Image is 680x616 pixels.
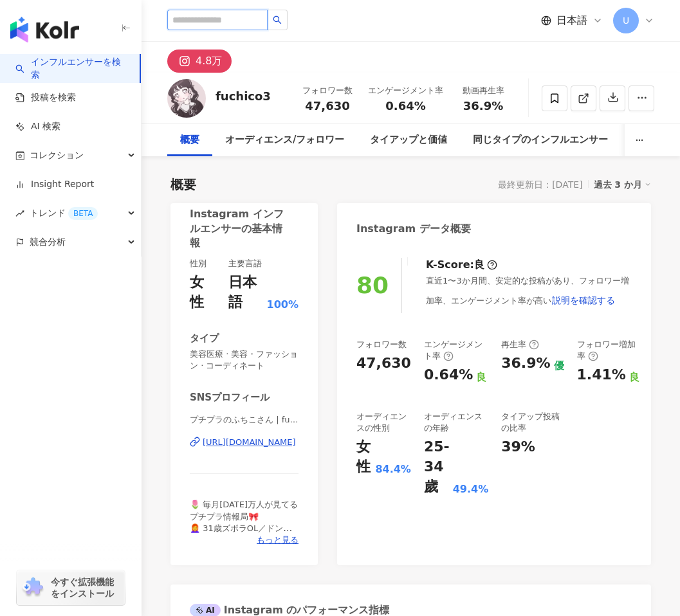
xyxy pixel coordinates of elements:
[190,391,270,404] div: SNSプロフィール
[424,437,450,496] div: 25-34 歲
[426,258,497,272] div: K-Score :
[501,411,564,434] div: タイアップ投稿の比率
[15,209,24,218] span: rise
[459,84,508,97] div: 動画再生率
[302,84,353,97] div: フォロワー数
[577,365,626,385] div: 1.41%
[554,359,564,373] div: 優
[30,141,84,170] span: コレクション
[474,258,484,272] div: 良
[385,100,425,113] span: 0.64%
[473,132,608,148] div: 同じタイプのインフルエンサー
[167,79,206,118] img: KOL Avatar
[68,207,98,220] div: BETA
[196,52,222,70] div: 4.8万
[368,84,443,97] div: エンゲージメント率
[594,176,652,193] div: 過去 3 か月
[356,437,372,477] div: 女性
[15,178,94,191] a: Insight Report
[463,100,503,113] span: 36.9%
[190,332,219,345] div: タイプ
[375,462,411,476] div: 84.4%
[356,339,407,350] div: フォロワー数
[356,222,471,236] div: Instagram データ概要
[10,17,79,42] img: logo
[556,14,587,28] span: 日本語
[225,132,344,148] div: オーディエンス/フォロワー
[424,365,473,385] div: 0.64%
[190,258,207,269] div: 性別
[370,132,447,148] div: タイアップと価値
[356,272,389,298] div: 80
[190,349,299,372] span: 美容医療 · 美容・ファッション · コーディネート
[170,176,196,194] div: 概要
[551,287,616,313] button: 説明を確認する
[228,258,262,269] div: 主要言語
[257,534,299,546] span: もっと見る
[426,275,632,313] div: 直近1〜3か月間、安定的な投稿があり、フォロワー増加率、エンゲージメント率が高い
[167,50,232,73] button: 4.8万
[453,482,489,496] div: 49.4%
[267,298,299,312] span: 100%
[190,273,216,313] div: 女性
[577,339,639,362] div: フォロワー増加率
[190,207,292,250] div: Instagram インフルエンサーの基本情報
[356,354,411,374] div: 47,630
[476,370,486,385] div: 良
[629,370,639,385] div: 良
[180,132,199,148] div: 概要
[552,295,615,305] span: 説明を確認する
[501,437,535,457] div: 39%
[51,576,121,599] span: 今すぐ拡張機能をインストール
[356,411,411,434] div: オーディエンスの性別
[15,120,60,133] a: AI 検索
[501,354,550,374] div: 36.9%
[15,56,129,81] a: searchインフルエンサーを検索
[216,88,271,104] div: fuchico3
[190,414,299,426] span: プチプラのふちこさん | fuchico3
[424,339,488,362] div: エンゲージメント率
[203,437,296,448] div: [URL][DOMAIN_NAME]
[501,339,539,350] div: 再生率
[190,437,299,448] a: [URL][DOMAIN_NAME]
[15,91,76,104] a: 投稿を検索
[17,570,125,605] a: chrome extension今すぐ拡張機能をインストール
[623,14,629,28] span: U
[21,577,45,598] img: chrome extension
[498,179,582,190] div: 最終更新日：[DATE]
[30,199,98,228] span: トレンド
[273,15,282,24] span: search
[228,273,264,313] div: 日本語
[305,99,349,113] span: 47,630
[424,411,488,434] div: オーディエンスの年齢
[30,228,66,257] span: 競合分析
